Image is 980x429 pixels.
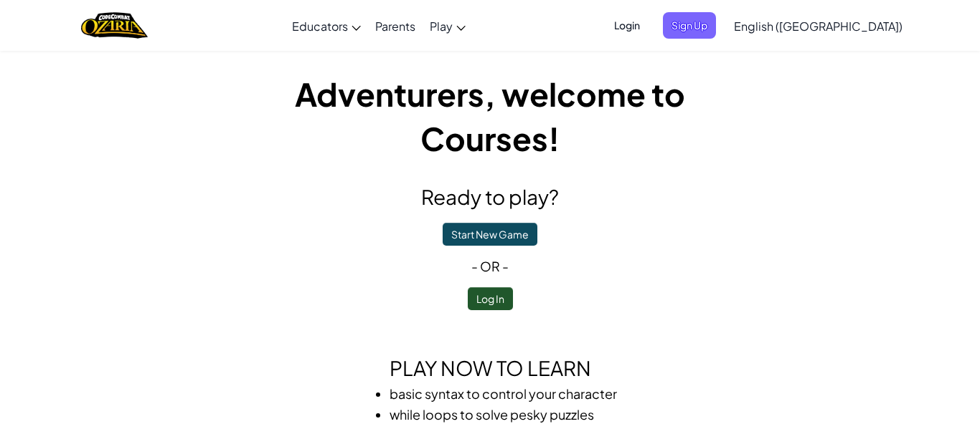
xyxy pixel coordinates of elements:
h2: Play now to learn [232,353,748,383]
button: Log In [468,287,513,310]
button: Start New Game [443,223,537,246]
button: Login [606,12,649,39]
h1: Adventurers, welcome to Courses! [232,72,748,160]
span: English ([GEOGRAPHIC_DATA]) [734,19,903,34]
span: Play [430,19,453,34]
span: or [480,258,500,274]
img: Home [81,11,148,40]
a: English ([GEOGRAPHIC_DATA]) [727,6,910,45]
h2: Ready to play? [232,182,748,212]
a: Educators [285,6,368,45]
span: - [471,258,480,274]
a: Parents [368,6,423,45]
button: Sign Up [663,12,716,39]
a: Ozaria by CodeCombat logo [81,11,148,40]
li: while loops to solve pesky puzzles [390,404,619,425]
a: Play [423,6,473,45]
span: - [500,258,509,274]
li: basic syntax to control your character [390,383,619,404]
span: Educators [292,19,348,34]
